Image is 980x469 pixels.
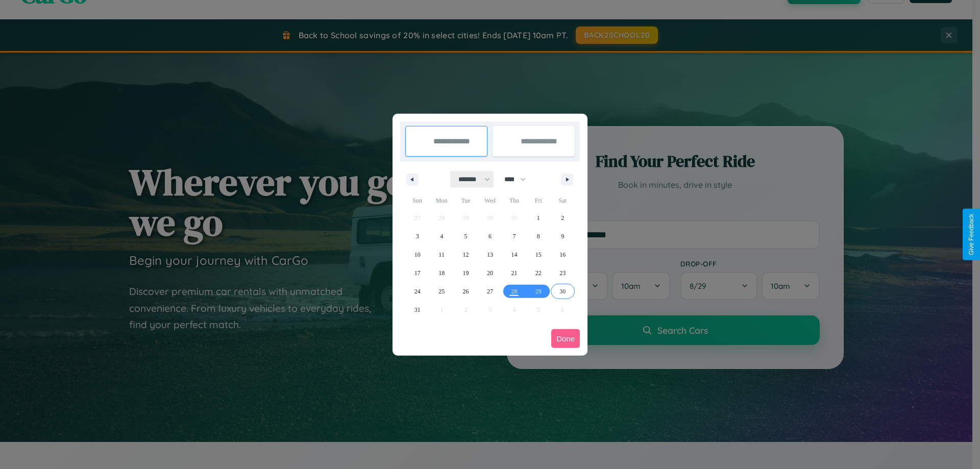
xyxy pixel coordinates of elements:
[454,282,478,301] button: 26
[416,227,419,245] span: 3
[487,264,493,282] span: 20
[537,209,540,227] span: 1
[454,227,478,245] button: 5
[511,245,517,264] span: 14
[463,264,469,282] span: 19
[405,227,429,245] button: 3
[478,245,502,264] button: 13
[551,209,575,227] button: 2
[463,282,469,301] span: 26
[502,282,526,301] button: 28
[414,264,421,282] span: 17
[454,264,478,282] button: 19
[478,282,502,301] button: 27
[512,227,516,245] span: 7
[559,264,566,282] span: 23
[502,192,526,209] span: Thu
[511,264,517,282] span: 21
[414,282,421,301] span: 24
[438,245,445,264] span: 11
[414,245,421,264] span: 10
[526,282,550,301] button: 29
[487,245,493,264] span: 13
[429,245,453,264] button: 11
[502,264,526,282] button: 21
[454,192,478,209] span: Tue
[526,209,550,227] button: 1
[551,329,580,348] button: Done
[438,282,445,301] span: 25
[405,282,429,301] button: 24
[561,209,564,227] span: 2
[535,245,542,264] span: 15
[429,192,453,209] span: Mon
[429,282,453,301] button: 25
[526,192,550,209] span: Fri
[511,282,517,301] span: 28
[502,227,526,245] button: 7
[968,214,975,255] div: Give Feedback
[535,264,542,282] span: 22
[438,264,445,282] span: 18
[440,227,443,245] span: 4
[405,264,429,282] button: 17
[454,245,478,264] button: 12
[526,245,550,264] button: 15
[502,245,526,264] button: 14
[551,192,575,209] span: Sat
[526,227,550,245] button: 8
[405,245,429,264] button: 10
[551,264,575,282] button: 23
[526,264,550,282] button: 22
[537,227,540,245] span: 8
[551,282,575,301] button: 30
[463,245,469,264] span: 12
[488,227,492,245] span: 6
[478,264,502,282] button: 20
[414,301,421,319] span: 31
[429,264,453,282] button: 18
[561,227,564,245] span: 9
[535,282,542,301] span: 29
[405,192,429,209] span: Sun
[478,192,502,209] span: Wed
[559,245,566,264] span: 16
[551,227,575,245] button: 9
[478,227,502,245] button: 6
[551,245,575,264] button: 16
[487,282,493,301] span: 27
[464,227,468,245] span: 5
[559,282,566,301] span: 30
[405,301,429,319] button: 31
[429,227,453,245] button: 4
